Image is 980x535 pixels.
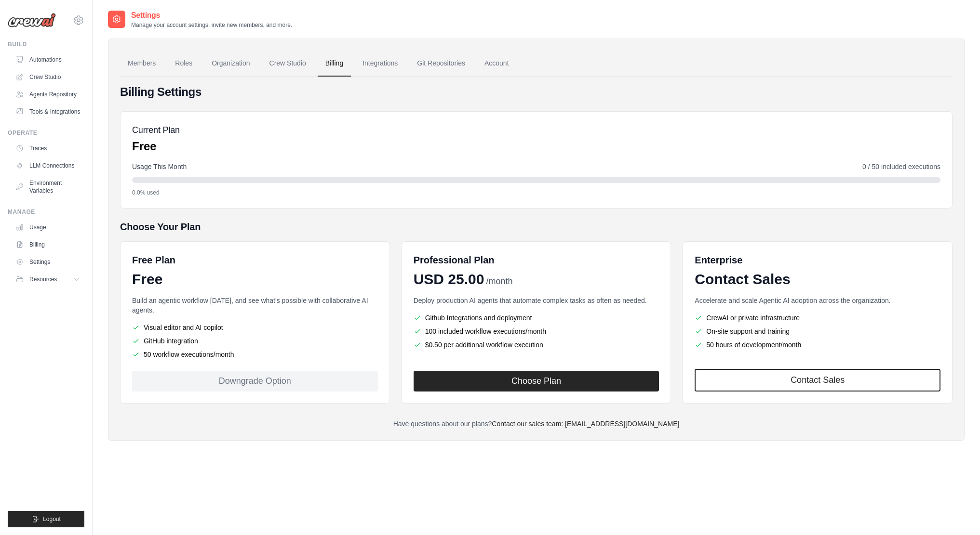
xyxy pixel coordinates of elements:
div: Downgrade Option [132,371,378,391]
a: Billing [12,237,84,252]
li: 100 included workflow executions/month [414,326,659,336]
button: Resources [12,272,84,287]
span: Usage This Month [132,162,187,171]
a: Members [120,51,163,77]
h2: Settings [131,10,292,21]
p: Manage your account settings, invite new members, and more. [131,21,292,29]
span: 0.0% used [132,189,160,196]
a: LLM Connections [12,158,84,173]
h4: Billing Settings [120,84,953,100]
p: Deploy production AI agents that automate complex tasks as often as needed. [414,296,659,305]
li: 50 workflow executions/month [132,350,378,359]
h6: Professional Plan [414,253,495,267]
button: Logout [8,511,84,527]
a: Automations [12,52,84,67]
li: $0.50 per additional workflow execution [414,340,659,350]
a: Billing [318,51,351,77]
div: Manage [8,208,84,216]
h5: Current Plan [132,123,180,137]
a: Crew Studio [262,51,314,77]
div: Free [132,271,378,288]
span: USD 25.00 [414,271,484,288]
span: 0 / 50 included executions [862,162,940,171]
li: GitHub integration [132,336,378,346]
li: Visual editor and AI copilot [132,323,378,332]
a: Settings [12,254,84,270]
a: Traces [12,141,84,156]
span: Resources [29,275,57,283]
a: Usage [12,220,84,235]
li: 50 hours of development/month [695,340,940,350]
button: Choose Plan [414,371,659,391]
li: CrewAI or private infrastructure [695,313,940,323]
a: Tools & Integrations [12,104,84,119]
a: Account [477,51,517,77]
a: Agents Repository [12,87,84,102]
li: Github Integrations and deployment [414,313,659,323]
p: Free [132,139,180,154]
a: Contact Sales [695,369,940,391]
span: Logout [43,515,61,523]
p: Have questions about our plans? [120,419,953,429]
a: Environment Variables [12,175,84,198]
a: Contact our sales team: [EMAIL_ADDRESS][DOMAIN_NAME] [492,420,679,428]
h6: Enterprise [695,253,940,267]
p: Build an agentic workflow [DATE], and see what's possible with collaborative AI agents. [132,296,378,315]
h6: Free Plan [132,253,175,267]
li: On-site support and training [695,326,940,336]
p: Accelerate and scale Agentic AI adoption across the organization. [695,296,940,305]
a: Roles [167,51,200,77]
div: Build [8,40,84,48]
a: Git Repositories [409,51,473,77]
div: Contact Sales [695,271,940,288]
a: Crew Studio [12,69,84,85]
div: Operate [8,129,84,137]
a: Integrations [355,51,405,77]
img: Logo [8,13,56,27]
span: /month [486,275,512,288]
a: Organization [204,51,257,77]
h5: Choose Your Plan [120,220,953,234]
